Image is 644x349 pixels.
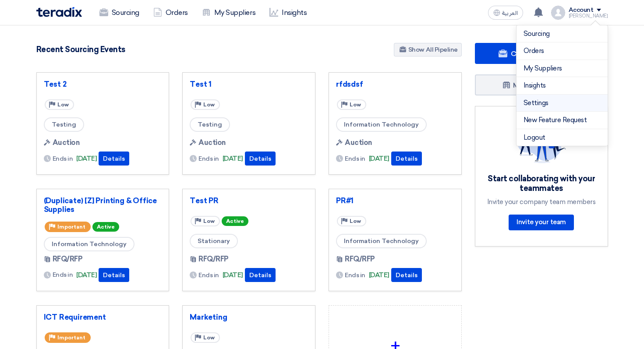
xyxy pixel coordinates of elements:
span: Ends in [53,154,73,163]
a: My Suppliers [524,63,601,74]
button: Details [391,268,422,282]
span: Auction [345,137,372,148]
span: Ends in [345,271,365,280]
span: العربية [502,10,518,16]
li: Logout [517,129,608,146]
span: [DATE] [76,154,97,164]
span: Ends in [198,154,219,163]
a: Sourcing [92,3,146,22]
span: Important [57,224,85,230]
span: [DATE] [369,154,389,164]
span: Information Technology [44,237,134,251]
span: [DATE] [223,154,243,164]
a: (Duplicate) [Z] Printing & Office Supplies [44,196,162,214]
span: [DATE] [369,270,389,280]
a: Test 2 [44,80,162,88]
span: Active [92,222,119,232]
span: Stationary [190,234,238,248]
a: Manage my suppliers [475,74,608,95]
button: Details [99,268,129,282]
a: PR#1 [336,196,454,205]
img: Teradix logo [36,7,82,17]
span: Active [222,216,248,226]
div: Account [569,7,594,14]
a: Settings [524,98,601,108]
span: Low [57,102,69,108]
a: Invite your team [509,215,573,230]
a: New Feature Request [524,115,601,125]
span: Important [57,335,85,341]
span: [DATE] [223,270,243,280]
a: Orders [146,3,195,22]
span: Ends in [198,271,219,280]
span: Auction [198,137,226,148]
span: Information Technology [336,117,427,132]
div: Start collaborating with your teammates [486,174,597,194]
a: Insights [524,81,601,91]
a: Marketing [190,313,308,321]
a: ICT Requirement [44,313,162,321]
span: Information Technology [336,234,427,248]
span: Testing [190,117,230,132]
span: Ends in [345,154,365,163]
span: Create Sourcing Event [511,49,584,58]
a: Orders [524,46,601,56]
span: RFQ/RFP [345,254,375,264]
span: RFQ/RFP [198,254,229,264]
div: [PERSON_NAME] [569,14,608,18]
a: My Suppliers [195,3,262,22]
button: العربية [488,6,523,20]
span: Low [203,218,215,224]
span: RFQ/RFP [53,254,83,264]
button: Details [391,152,422,166]
a: Insights [262,3,314,22]
button: Details [99,152,129,166]
a: Show All Pipeline [394,43,462,56]
span: Ends in [53,270,73,279]
span: Low [350,102,361,108]
span: Testing [44,117,84,132]
a: Test 1 [190,80,308,88]
span: [DATE] [76,270,97,280]
img: profile_test.png [551,6,565,20]
span: Low [203,102,215,108]
div: Invite your company team members [486,198,597,206]
button: Details [245,152,276,166]
a: rfdsdsf [336,80,454,88]
a: Sourcing [524,29,601,39]
h4: Recent Sourcing Events [36,45,125,54]
a: Test PR [190,196,308,205]
span: Auction [53,137,80,148]
span: Low [350,218,361,224]
span: Low [203,335,215,341]
button: Details [245,268,276,282]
